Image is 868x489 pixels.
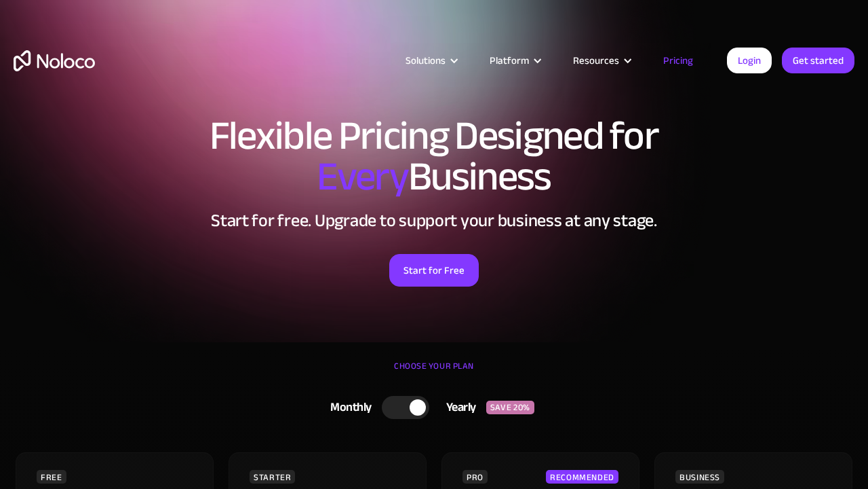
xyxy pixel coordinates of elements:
div: Resources [556,52,646,69]
a: Get started [782,48,854,73]
h2: Start for free. Upgrade to support your business at any stage. [14,211,854,231]
a: home [14,50,95,71]
div: Platform [473,52,556,69]
a: Start for Free [389,254,479,287]
div: PRO [462,470,488,484]
div: Yearly [429,397,486,418]
div: FREE [37,470,66,484]
div: Platform [490,52,529,69]
span: Every [317,139,408,215]
div: Resources [573,52,619,69]
div: Solutions [406,52,446,69]
div: SAVE 20% [486,401,534,414]
div: Monthly [313,397,382,418]
div: CHOOSE YOUR PLAN [14,356,854,390]
div: Solutions [389,52,473,69]
div: BUSINESS [675,470,724,484]
h1: Flexible Pricing Designed for Business [14,115,854,197]
a: Pricing [646,52,710,69]
div: RECOMMENDED [546,470,618,484]
a: Login [727,48,772,73]
div: STARTER [250,470,295,484]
